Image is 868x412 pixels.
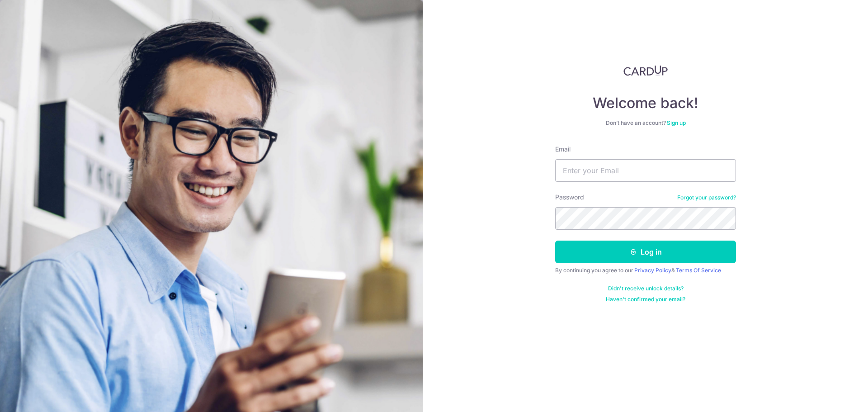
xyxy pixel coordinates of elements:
a: Didn't receive unlock details? [608,285,684,292]
a: Haven't confirmed your email? [606,296,685,303]
img: CardUp Logo [623,65,668,76]
h4: Welcome back! [555,94,736,112]
label: Email [555,145,571,154]
div: Don’t have an account? [555,119,736,127]
label: Password [555,193,584,202]
div: By continuing you agree to our & [555,267,736,274]
a: Privacy Policy [634,267,671,274]
input: Enter your Email [555,159,736,182]
a: Sign up [667,119,686,126]
a: Forgot your password? [677,194,736,201]
a: Terms Of Service [676,267,721,274]
button: Log in [555,241,736,263]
